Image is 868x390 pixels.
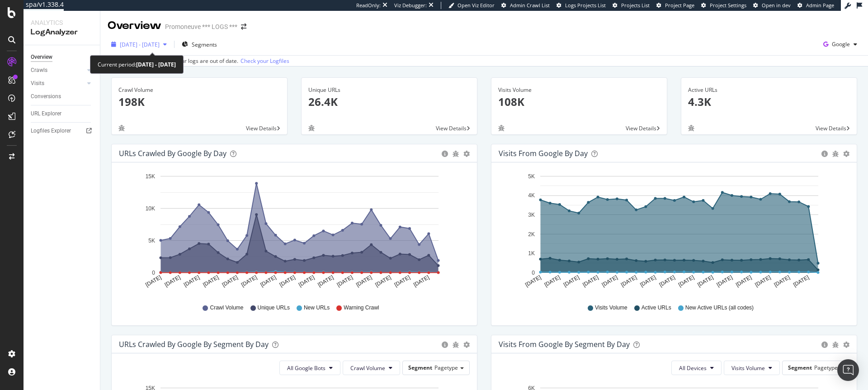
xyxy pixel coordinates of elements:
text: [DATE] [677,274,695,288]
p: 26.4K [308,94,470,109]
div: Visits [31,79,44,88]
span: All Devices [679,364,707,372]
div: Crawls [31,66,47,75]
span: View Details [816,124,846,132]
button: Google [820,37,861,52]
button: Crawl Volume [343,361,400,375]
span: Unique URLs [258,304,290,312]
a: Visits [31,79,85,88]
span: Open in dev [762,2,791,9]
div: bug [498,125,505,131]
p: 4.3K [688,94,850,109]
div: Viz Debugger: [394,2,427,9]
span: New URLs [304,304,330,312]
div: Analytics [31,18,93,27]
text: [DATE] [240,274,258,288]
div: bug [688,125,694,131]
div: circle-info [442,342,448,348]
a: Project Page [656,2,694,9]
span: Visits Volume [595,304,627,312]
span: [DATE] - [DATE] [120,41,160,48]
span: Pagetype [814,364,838,371]
span: Crawl Volume [210,304,243,312]
text: [DATE] [164,274,182,288]
div: Visits from Google By Segment By Day [499,340,630,349]
text: 2K [528,231,535,238]
div: Visits from Google by day [499,149,588,158]
div: gear [463,151,470,157]
button: All Devices [671,361,722,375]
button: [DATE] - [DATE] [108,37,170,52]
text: [DATE] [696,274,714,288]
text: [DATE] [601,274,619,288]
text: 5K [528,173,535,180]
div: Your logs are out of date. [175,57,238,65]
text: [DATE] [620,274,638,288]
div: circle-info [821,151,828,157]
span: Admin Crawl List [510,2,550,9]
div: URLs Crawled by Google By Segment By Day [119,340,269,349]
div: Logfiles Explorer [31,126,71,136]
div: ReadOnly: [356,2,381,9]
text: [DATE] [562,274,580,288]
text: [DATE] [792,274,810,288]
span: Active URLs [642,304,671,312]
span: Crawl Volume [350,364,385,372]
div: Crawl Volume [118,86,280,94]
text: [DATE] [658,274,676,288]
span: View Details [436,124,467,132]
a: Logfiles Explorer [31,126,94,136]
text: [DATE] [144,274,162,288]
div: gear [843,151,849,157]
div: Active URLs [688,86,850,94]
a: Project Settings [701,2,746,9]
span: Admin Page [806,2,834,9]
span: Segments [192,41,217,48]
div: URL Explorer [31,109,61,119]
text: [DATE] [355,274,373,288]
div: circle-info [821,342,828,348]
div: URLs Crawled by Google by day [119,149,226,158]
div: bug [832,342,839,348]
div: Overview [31,52,52,62]
a: Admin Crawl List [501,2,550,9]
a: URL Explorer [31,109,94,119]
text: 4K [528,193,535,199]
text: [DATE] [754,274,772,288]
p: 108K [498,94,660,109]
text: 5K [148,238,155,244]
div: bug [832,151,839,157]
text: 3K [528,212,535,218]
span: Visits Volume [731,364,765,372]
text: [DATE] [183,274,201,288]
text: [DATE] [297,274,316,288]
div: gear [463,342,470,348]
span: Open Viz Editor [458,2,495,9]
a: Admin Page [797,2,834,9]
a: Open in dev [753,2,791,9]
button: All Google Bots [279,361,340,375]
div: LogAnalyzer [31,27,93,38]
span: All Google Bots [287,364,325,372]
p: 198K [118,94,280,109]
text: 10K [146,205,155,212]
text: [DATE] [524,274,542,288]
a: Overview [31,52,94,62]
div: Overview [108,18,161,33]
b: [DATE] - [DATE] [136,61,176,68]
text: [DATE] [393,274,411,288]
svg: A chart. [499,170,846,295]
span: Project Settings [710,2,746,9]
span: Warning Crawl [344,304,379,312]
div: Open Intercom Messenger [837,359,859,381]
text: [DATE] [543,274,561,288]
div: bug [453,151,459,157]
text: 0 [152,270,155,276]
div: Conversions [31,92,61,101]
button: Segments [178,37,221,52]
text: [DATE] [221,274,239,288]
a: Crawls [31,66,85,75]
span: Project Page [665,2,694,9]
div: Current period: [98,59,176,70]
a: Logs Projects List [557,2,606,9]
